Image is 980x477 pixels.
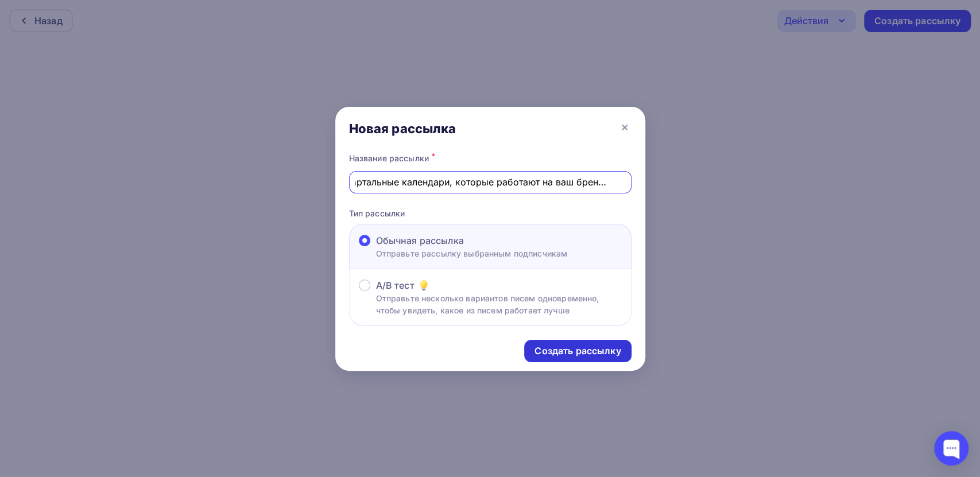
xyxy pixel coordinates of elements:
p: Отправьте несколько вариантов писем одновременно, чтобы увидеть, какое из писем работает лучше [376,292,622,316]
p: Тип рассылки [349,207,632,219]
div: Новая рассылка [349,121,456,137]
div: Создать рассылку [534,344,621,358]
span: Обычная рассылка [376,234,464,247]
span: A/B тест [376,278,415,292]
div: Название рассылки [349,150,632,166]
p: Отправьте рассылку выбранным подписчикам [376,247,568,259]
input: Придумайте название рассылки [355,175,625,189]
